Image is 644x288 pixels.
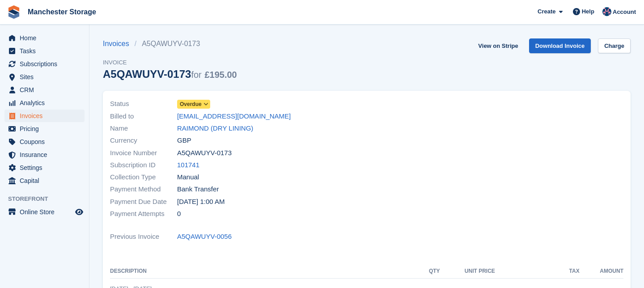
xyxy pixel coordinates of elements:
[529,38,591,53] a: Download Invoice
[177,172,199,182] span: Manual
[177,99,210,109] a: Overdue
[4,97,85,109] a: menu
[110,136,177,146] span: Currency
[110,99,177,109] span: Status
[420,264,440,279] th: QTY
[20,71,73,83] span: Sites
[20,123,73,135] span: Pricing
[177,160,199,170] a: 101741
[4,136,85,148] a: menu
[110,111,177,122] span: Billed to
[4,123,85,135] a: menu
[110,264,420,279] th: Description
[204,70,237,80] span: £195.00
[475,38,521,53] a: View on Stripe
[110,184,177,195] span: Payment Method
[4,148,85,161] a: menu
[110,232,177,242] span: Previous Invoice
[20,45,73,57] span: Tasks
[4,84,85,96] a: menu
[4,58,85,70] a: menu
[4,110,85,122] a: menu
[4,161,85,174] a: menu
[20,161,73,174] span: Settings
[20,174,73,187] span: Capital
[110,160,177,170] span: Subscription ID
[8,195,89,203] span: Storefront
[4,32,85,44] a: menu
[580,264,623,279] th: Amount
[177,232,232,242] a: A5QAWUYV-0056
[613,8,636,17] span: Account
[177,148,232,158] span: A5QAWUYV-0173
[20,136,73,148] span: Coupons
[191,70,201,80] span: for
[4,174,85,187] a: menu
[4,45,85,57] a: menu
[103,38,135,49] a: Invoices
[177,197,225,207] time: 2025-10-02 00:00:00 UTC
[20,206,73,218] span: Online Store
[440,264,495,279] th: Unit Price
[110,172,177,182] span: Collection Type
[7,5,21,19] img: stora-icon-8386f47178a22dfd0bd8f6a31ec36ba5ce8667c1dd55bd0f319d3a0aa187defe.svg
[110,123,177,134] span: Name
[4,71,85,83] a: menu
[110,209,177,219] span: Payment Attempts
[177,136,191,146] span: GBP
[74,207,85,217] a: Preview store
[177,209,181,219] span: 0
[598,38,631,53] a: Charge
[103,58,237,67] span: Invoice
[24,4,100,19] a: Manchester Storage
[20,58,73,70] span: Subscriptions
[4,206,85,218] a: menu
[538,7,555,16] span: Create
[20,148,73,161] span: Insurance
[180,100,202,108] span: Overdue
[20,84,73,96] span: CRM
[177,123,253,134] a: RAIMOND (DRY LINING)
[20,110,73,122] span: Invoices
[20,32,73,44] span: Home
[20,97,73,109] span: Analytics
[177,184,219,195] span: Bank Transfer
[103,68,237,80] div: A5QAWUYV-0173
[110,148,177,158] span: Invoice Number
[110,197,177,207] span: Payment Due Date
[582,7,594,16] span: Help
[177,111,291,122] a: [EMAIL_ADDRESS][DOMAIN_NAME]
[103,38,237,49] nav: breadcrumbs
[495,264,580,279] th: Tax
